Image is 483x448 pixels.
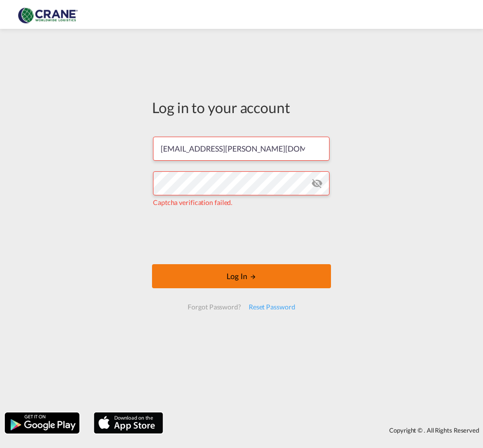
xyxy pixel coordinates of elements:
[4,411,80,435] img: google.png
[93,411,164,435] img: apple.png
[152,97,331,117] div: Log in to your account
[14,4,79,26] img: 374de710c13411efa3da03fd754f1635.jpg
[311,178,323,189] md-icon: icon-eye-off
[153,198,232,206] span: Captcha verification failed.
[152,264,331,288] button: LOGIN
[153,137,330,161] input: Enter email/phone number
[168,217,315,255] iframe: reCAPTCHA
[184,298,244,316] div: Forgot Password?
[168,422,483,438] div: Copyright © . All Rights Reserved
[245,298,299,316] div: Reset Password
